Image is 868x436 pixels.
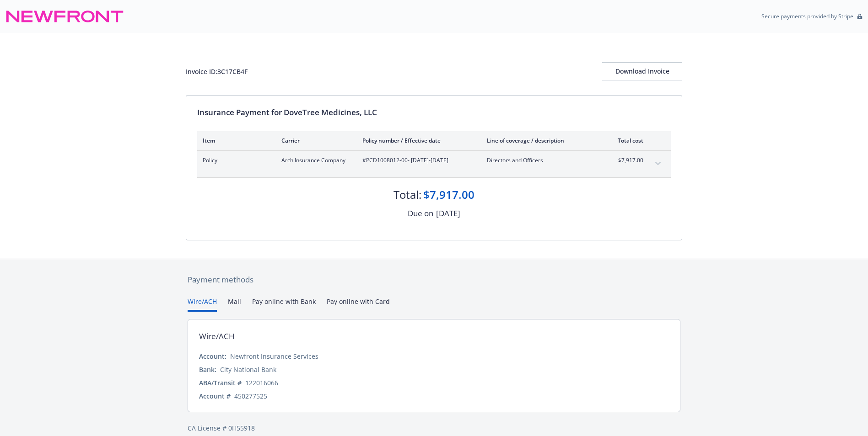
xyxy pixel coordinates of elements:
[408,207,433,219] div: Due on
[203,137,267,144] div: Item
[245,378,278,388] div: 122016066
[281,137,348,144] div: Carrier
[188,423,680,433] div: CA License # 0H55918
[197,151,671,177] div: PolicyArch Insurance Company#PCD1008012-00- [DATE]-[DATE]Directors and Officers$7,917.00expand co...
[602,62,682,80] button: Download Invoice
[487,156,594,165] span: Directors and Officers
[362,156,472,165] span: #PCD1008012-00 - [DATE]-[DATE]
[188,274,680,286] div: Payment methods
[423,187,474,202] div: $7,917.00
[252,297,316,312] button: Pay online with Bank
[228,297,241,312] button: Mail
[234,391,267,401] div: 450277525
[188,297,217,312] button: Wire/ACH
[199,330,235,342] div: Wire/ACH
[651,156,665,171] button: expand content
[602,63,682,80] div: Download Invoice
[186,67,248,76] div: Invoice ID: 3C17CB4F
[609,156,643,165] span: $7,917.00
[230,351,318,361] div: Newfront Insurance Services
[362,137,472,144] div: Policy number / Effective date
[199,391,231,401] div: Account #
[394,187,421,202] div: Total:
[197,106,671,118] div: Insurance Payment for DoveTree Medicines, LLC
[281,156,348,165] span: Arch Insurance Company
[609,137,643,144] div: Total cost
[199,365,216,374] div: Bank:
[203,156,267,165] span: Policy
[327,297,390,312] button: Pay online with Card
[199,378,242,388] div: ABA/Transit #
[487,137,594,144] div: Line of coverage / description
[199,351,226,361] div: Account:
[220,365,276,374] div: City National Bank
[436,207,460,219] div: [DATE]
[761,12,853,20] p: Secure payments provided by Stripe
